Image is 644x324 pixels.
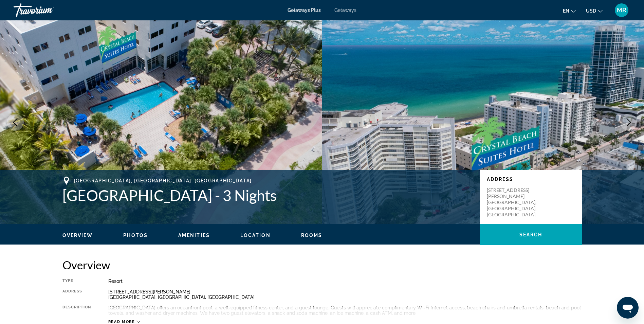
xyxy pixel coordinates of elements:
button: Search [480,224,582,245]
a: Travorium [14,1,81,19]
h1: [GEOGRAPHIC_DATA] - 3 Nights [62,186,473,204]
span: Photos [123,233,148,238]
iframe: Button to launch messaging window [617,297,639,319]
button: User Menu [613,3,630,17]
span: Read more [108,320,135,324]
span: Search [519,232,542,237]
button: Amenities [178,232,210,238]
span: USD [586,8,596,14]
button: Location [240,232,271,238]
h2: Overview [62,258,582,272]
div: Type [62,278,91,284]
span: Location [240,233,271,238]
span: en [563,8,569,14]
a: Getaways Plus [288,7,321,13]
span: [GEOGRAPHIC_DATA], [GEOGRAPHIC_DATA], [GEOGRAPHIC_DATA] [74,178,252,183]
span: Amenities [178,233,210,238]
a: Getaways [334,7,356,13]
button: Next image [620,114,637,131]
div: [GEOGRAPHIC_DATA] offers an oceanfront pool, a well-equipped fitness center, and a guest lounge. ... [108,305,582,316]
button: Photos [123,232,148,238]
span: Rooms [301,233,323,238]
div: Address [62,289,91,300]
div: Resort [108,278,582,284]
div: Description [62,305,91,316]
p: Address [487,177,575,182]
button: Previous image [7,114,24,131]
button: Overview [62,232,93,238]
p: [STREET_ADDRESS][PERSON_NAME] [GEOGRAPHIC_DATA], [GEOGRAPHIC_DATA], [GEOGRAPHIC_DATA] [487,187,541,218]
span: Overview [62,233,93,238]
button: Change language [563,6,576,16]
button: Change currency [586,6,603,16]
span: MR [617,7,626,14]
div: [STREET_ADDRESS][PERSON_NAME] [GEOGRAPHIC_DATA], [GEOGRAPHIC_DATA], [GEOGRAPHIC_DATA] [108,289,582,300]
button: Rooms [301,232,323,238]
